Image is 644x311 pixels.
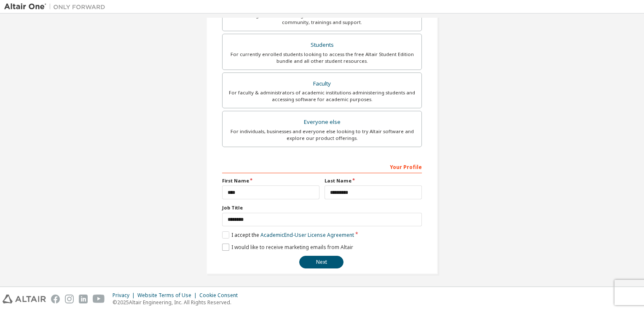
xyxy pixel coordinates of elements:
[222,244,353,251] label: I would like to receive marketing emails from Altair
[222,177,319,184] label: First Name
[51,295,60,303] img: facebook.svg
[228,116,416,128] div: Everyone else
[3,295,46,303] img: altair_logo.svg
[113,292,137,299] div: Privacy
[137,292,199,299] div: Website Terms of Use
[4,3,110,11] img: Altair One
[299,256,343,268] button: Next
[199,292,243,299] div: Cookie Consent
[325,177,422,184] label: Last Name
[222,204,422,211] label: Job Title
[222,231,354,239] label: I accept the
[65,295,74,303] img: instagram.svg
[222,160,422,173] div: Your Profile
[79,295,88,303] img: linkedin.svg
[260,231,354,239] a: Academic End-User License Agreement
[113,299,243,306] p: © 2025 Altair Engineering, Inc. All Rights Reserved.
[93,295,105,303] img: youtube.svg
[228,12,416,26] div: For existing customers looking to access software downloads, HPC resources, community, trainings ...
[228,51,416,64] div: For currently enrolled students looking to access the free Altair Student Edition bundle and all ...
[228,89,416,103] div: For faculty & administrators of academic institutions administering students and accessing softwa...
[228,128,416,142] div: For individuals, businesses and everyone else looking to try Altair software and explore our prod...
[228,39,416,51] div: Students
[228,78,416,90] div: Faculty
